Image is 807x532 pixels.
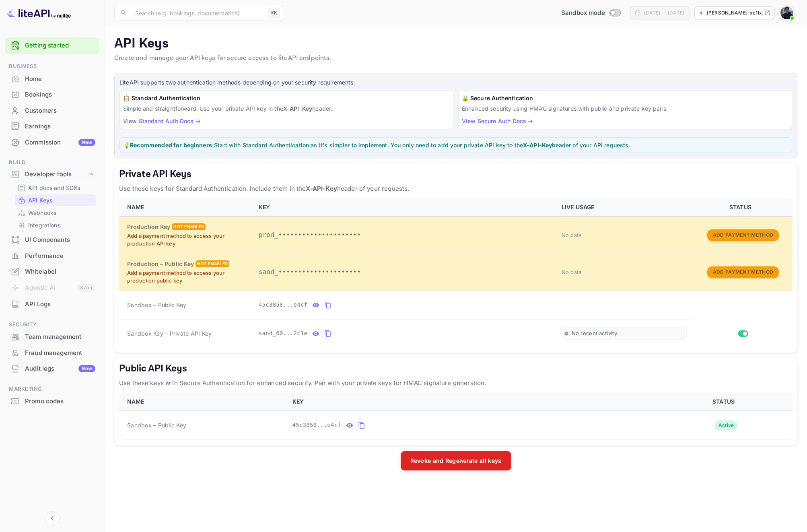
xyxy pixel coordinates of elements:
a: Audit logsNew [5,361,99,376]
a: Add Payment Method [707,268,779,275]
a: Team management [5,329,99,344]
div: CommissionNew [5,135,99,151]
span: 45c3858...e4cf [259,301,308,309]
strong: X-API-Key [283,105,312,112]
h5: Public API Keys [119,362,793,375]
a: Bookings [5,87,99,102]
button: Revoke and Regenerate all keys [401,451,511,470]
span: Security [5,320,99,329]
p: Use these keys for Standard Authentication. Include them in the header of your requests. [119,184,793,194]
p: sand_••••••••••••••••••••• [259,267,552,277]
input: Search (e.g. bookings, documentation) [130,5,265,21]
div: Whitelabel [25,267,95,276]
div: API Logs [25,300,95,309]
div: Performance [5,248,99,264]
a: Whitelabel [5,264,99,279]
img: LiteAPI logo [6,6,71,19]
div: New [78,139,95,146]
div: Integrations [14,219,96,231]
span: Business [5,62,99,71]
div: Customers [5,103,99,119]
a: UI Components [5,232,99,247]
button: Add Payment Method [707,266,779,278]
div: UI Components [5,232,99,248]
th: LIVE USAGE [557,198,692,217]
div: API Logs [5,297,99,312]
p: LiteAPI supports two authentication methods depending on your security requirements: [119,78,792,87]
div: API Keys [14,194,96,206]
th: STATUS [658,393,793,411]
button: Collapse navigation [45,511,60,526]
div: Not enabled [196,260,229,267]
p: Add a payment method to access your production API key [127,232,249,248]
a: API docs and SDKs [18,184,93,192]
span: Sandbox Key – Private API Key [127,330,212,337]
p: 💡 Start with Standard Authentication as it's simpler to implement. You only need to add your priv... [123,141,788,149]
span: Sandbox mode [561,8,605,18]
p: Webhooks [28,208,56,217]
span: No recent activity [572,330,617,337]
th: NAME [119,198,254,217]
a: Performance [5,248,99,263]
div: UI Components [25,235,95,245]
p: Add a payment method to access your production public key [127,269,249,285]
p: Enhanced security using HMAC signatures with public and private key pairs. [462,104,788,113]
div: Active [715,421,738,430]
div: Team management [25,332,95,342]
button: Add Payment Method [707,229,779,241]
span: Sandbox – Public Key [127,301,186,309]
a: Earnings [5,119,99,134]
p: API docs and SDKs [28,184,80,192]
p: Create and manage your API keys for secure access to liteAPI endpoints. [114,54,797,63]
a: Promo codes [5,394,99,408]
a: View Standard Auth Docs → [123,118,201,124]
div: Team management [5,329,99,345]
table: public api keys table [119,393,793,440]
th: STATUS [692,198,793,217]
img: Grayson Ho [780,6,793,19]
div: Performance [25,252,95,261]
span: No data [562,232,582,238]
strong: Recommended for beginners: [130,142,214,148]
p: [PERSON_NAME]-xe1lx.[PERSON_NAME]... [707,9,763,16]
a: API Logs [5,297,99,311]
div: Not enabled [172,223,206,230]
div: Bookings [5,87,99,103]
div: Earnings [25,122,95,131]
div: New [78,365,95,372]
a: Add Payment Method [707,231,779,238]
div: Home [5,71,99,87]
div: Customers [25,106,95,115]
a: Home [5,71,99,86]
div: Audit logsNew [5,361,99,377]
a: Fraud management [5,345,99,360]
a: CommissionNew [5,135,99,150]
div: Commission [25,138,95,147]
div: Bookings [25,90,95,99]
div: Promo codes [25,397,95,406]
div: Promo codes [5,394,99,409]
div: Whitelabel [5,264,99,280]
th: KEY [288,393,658,411]
a: View Secure Auth Docs → [462,118,533,124]
p: prod_••••••••••••••••••••• [259,230,552,240]
div: Developer tools [5,167,99,181]
h6: 🔒 Secure Authentication [462,94,788,103]
div: Fraud management [25,348,95,358]
div: Audit logs [25,364,95,373]
span: Build [5,158,99,167]
span: No data [562,269,582,275]
div: Developer tools [25,170,87,179]
th: KEY [254,198,557,217]
div: API docs and SDKs [14,182,96,194]
div: [DATE] — [DATE] [644,9,684,16]
span: sand_60...2c1e [259,329,308,338]
th: NAME [119,393,288,411]
span: Marketing [5,385,99,394]
h6: Production – Public Key [127,260,194,268]
h6: Production Key [127,223,170,231]
span: Sandbox – Public Key [127,421,186,429]
p: Use these keys with Secure Authentication for enhanced security. Pair with your private keys for ... [119,378,793,388]
p: Integrations [28,221,60,229]
a: Webhooks [18,208,93,217]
